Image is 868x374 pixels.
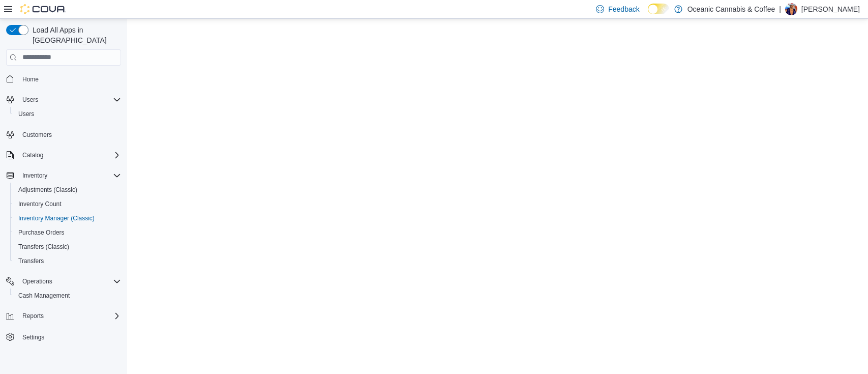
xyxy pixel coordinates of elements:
span: Cash Management [18,292,70,300]
button: Reports [2,309,125,323]
span: Customers [22,131,52,139]
button: Reports [18,310,48,322]
span: Cash Management [14,290,121,302]
p: | [779,3,781,15]
a: Adjustments (Classic) [14,184,81,196]
button: Users [18,94,42,106]
button: Catalog [2,148,125,162]
button: Inventory Manager (Classic) [10,211,125,225]
input: Dark Mode [648,4,669,14]
p: Oceanic Cannabis & Coffee [687,3,775,15]
a: Purchase Orders [14,226,69,239]
a: Customers [18,129,56,141]
span: Settings [22,333,44,341]
span: Feedback [608,4,639,14]
a: Settings [18,331,48,343]
span: Catalog [18,149,121,161]
span: Transfers [18,257,44,265]
span: Operations [18,275,121,287]
a: Home [18,73,43,85]
button: Settings [2,329,125,344]
span: Transfers (Classic) [18,243,69,251]
button: Purchase Orders [10,225,125,240]
a: Inventory Manager (Classic) [14,212,99,224]
button: Inventory [2,168,125,183]
span: Inventory Count [18,200,62,208]
button: Users [10,107,125,121]
button: Customers [2,127,125,142]
a: Transfers (Classic) [14,241,73,253]
a: Users [14,108,38,120]
p: [PERSON_NAME] [801,3,860,15]
span: Inventory Manager (Classic) [14,212,121,224]
a: Transfers [14,255,48,267]
span: Purchase Orders [18,228,65,237]
span: Inventory Manager (Classic) [18,214,95,222]
span: Transfers (Classic) [14,241,121,253]
span: Adjustments (Classic) [18,186,77,194]
span: Users [14,108,121,120]
span: Reports [22,312,44,320]
span: Purchase Orders [14,226,121,239]
button: Adjustments (Classic) [10,183,125,197]
span: Users [22,96,38,104]
span: Inventory [22,171,47,180]
button: Inventory [18,169,51,182]
button: Home [2,72,125,87]
span: Reports [18,310,121,322]
a: Cash Management [14,290,74,302]
span: Users [18,94,121,106]
span: Customers [18,128,121,141]
span: Users [18,110,34,118]
span: Transfers [14,255,121,267]
nav: Complex example [6,68,121,371]
span: Inventory [18,169,121,182]
span: Home [18,73,121,85]
button: Operations [2,274,125,289]
span: Dark Mode [648,14,648,15]
span: Adjustments (Classic) [14,184,121,196]
span: Settings [18,330,121,343]
a: Inventory Count [14,198,66,210]
button: Operations [18,275,56,287]
span: Load All Apps in [GEOGRAPHIC_DATA] [28,25,121,45]
button: Transfers (Classic) [10,240,125,254]
div: Philip Janes [785,3,797,15]
img: Cova [20,4,66,14]
button: Inventory Count [10,197,125,211]
span: Inventory Count [14,198,121,210]
span: Operations [22,277,52,285]
span: Home [22,75,39,83]
button: Catalog [18,149,47,161]
button: Cash Management [10,289,125,303]
span: Catalog [22,151,43,159]
button: Users [2,93,125,107]
button: Transfers [10,254,125,268]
